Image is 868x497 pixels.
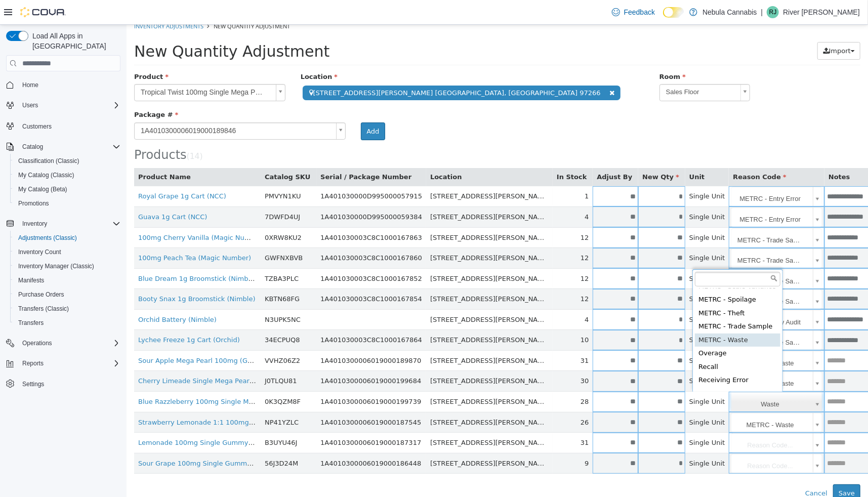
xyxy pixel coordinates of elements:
span: My Catalog (Beta) [14,183,120,195]
a: Manifests [14,274,48,286]
div: METRC - Trade Sample [568,295,654,309]
span: Transfers (Classic) [18,305,69,313]
button: Inventory Manager (Classic) [10,259,125,273]
span: Feedback [624,7,655,17]
span: My Catalog (Classic) [14,169,120,181]
span: Home [22,81,38,89]
button: Reports [2,356,125,370]
button: Inventory Count [10,245,125,259]
button: Operations [2,336,125,350]
div: Returns [568,362,654,376]
button: Reports [18,357,48,369]
a: Inventory Count [14,246,65,258]
span: Purchase Orders [14,288,120,301]
button: My Catalog (Beta) [10,182,125,196]
span: Transfers (Classic) [14,303,120,315]
button: Users [2,98,125,112]
input: Dark Mode [663,7,684,18]
a: Feedback [608,2,659,22]
a: Inventory Manager (Classic) [14,260,98,272]
span: Inventory [22,220,47,228]
div: River Jane Valentine [767,6,779,18]
span: Home [18,78,120,91]
button: Transfers [10,316,125,330]
a: Transfers [14,317,48,329]
span: Users [22,101,38,109]
div: Recall [568,336,654,349]
div: Receiving Error [568,349,654,362]
span: Manifests [18,276,44,284]
span: Classification (Classic) [18,157,79,165]
span: Operations [18,337,120,349]
span: RJ [769,6,777,18]
p: | [761,6,763,18]
button: Adjustments (Classic) [10,231,125,245]
span: Customers [18,119,120,132]
a: Home [18,79,43,91]
button: Promotions [10,196,125,211]
button: Purchase Orders [10,287,125,302]
div: METRC - Spoilage [568,268,654,282]
p: Nebula Cannabis [702,6,757,18]
span: Transfers [18,319,44,327]
button: Classification (Classic) [10,154,125,168]
button: Catalog [18,141,47,153]
span: Inventory Manager (Classic) [14,260,120,272]
span: Inventory Count [18,248,61,256]
button: Transfers (Classic) [10,302,125,316]
span: Load All Apps in [GEOGRAPHIC_DATA] [28,31,120,51]
div: Overage [568,322,654,336]
nav: Complex example [6,73,120,418]
span: Operations [22,339,52,347]
span: Inventory [18,218,120,230]
img: Cova [20,7,66,17]
span: Classification (Classic) [14,155,120,167]
a: Classification (Classic) [14,155,84,167]
button: Inventory [2,217,125,231]
a: Purchase Orders [14,288,68,301]
button: Operations [18,337,56,349]
span: Promotions [18,199,49,208]
button: Catalog [2,140,125,154]
a: Adjustments (Classic) [14,232,81,244]
button: Inventory [18,218,51,230]
a: Transfers (Classic) [14,303,73,315]
a: Promotions [14,197,53,210]
button: Users [18,99,42,111]
p: River [PERSON_NAME] [783,6,860,18]
span: Customers [22,122,52,131]
span: Catalog [18,141,120,153]
span: Adjustments (Classic) [14,232,120,244]
a: My Catalog (Beta) [14,183,71,195]
span: Settings [18,378,120,390]
div: METRC - Theft [568,282,654,296]
span: Transfers [14,317,120,329]
div: METRC - Waste [568,309,654,322]
button: Customers [2,118,125,133]
span: Catalog [22,143,43,151]
span: Users [18,99,120,111]
span: Manifests [14,274,120,286]
span: Reports [22,359,44,367]
span: My Catalog (Classic) [18,171,74,179]
button: My Catalog (Classic) [10,168,125,182]
span: Promotions [14,197,120,210]
button: Home [2,77,125,92]
a: Settings [18,378,48,390]
a: Customers [18,120,56,133]
span: My Catalog (Beta) [18,185,67,193]
a: My Catalog (Classic) [14,169,78,181]
span: Inventory Count [14,246,120,258]
button: Settings [2,377,125,391]
span: Purchase Orders [18,291,64,299]
span: Settings [22,380,44,388]
span: Inventory Manager (Classic) [18,262,94,270]
span: Adjustments (Classic) [18,234,77,242]
button: Manifests [10,273,125,287]
span: Reports [18,357,120,369]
